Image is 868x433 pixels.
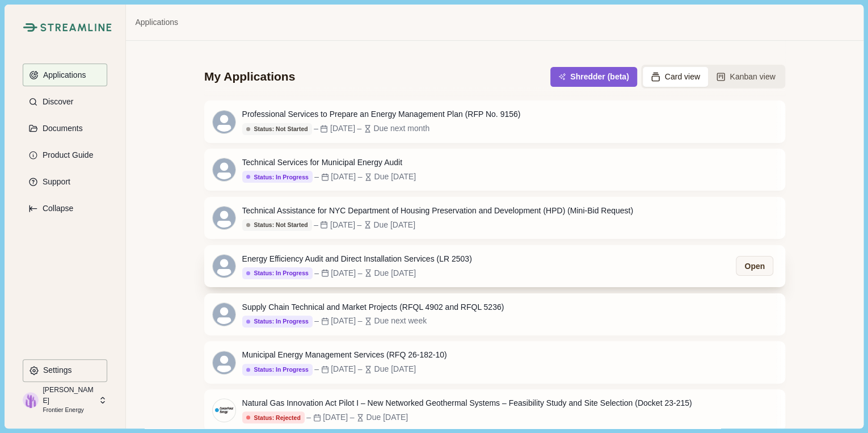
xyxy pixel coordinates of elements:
[213,351,235,374] svg: avatar
[204,149,785,191] a: Technical Services for Municipal Energy AuditStatus: In Progress–[DATE]–Due [DATE]
[204,100,785,142] a: Professional Services to Prepare an Energy Management Plan (RFP No. 9156)Status: Not Started–[DAT...
[204,69,295,85] div: My Applications
[23,392,39,408] img: profile picture
[331,267,356,279] div: [DATE]
[242,219,312,231] button: Status: Not Started
[39,97,73,107] p: Discover
[213,111,235,133] svg: avatar
[331,315,356,327] div: [DATE]
[23,359,107,382] button: Settings
[43,406,95,415] p: Frontier Energy
[242,123,312,135] button: Status: Not Started
[242,316,313,327] button: Status: In Progress
[736,256,773,276] button: Open
[23,23,37,32] img: Streamline Climate Logo
[204,341,785,383] a: Municipal Energy Management Services (RFQ 26-182-10)Status: In Progress–[DATE]–Due [DATE]
[242,411,305,423] button: Status: Rejected
[23,64,107,86] button: Applications
[242,157,416,169] div: Technical Services for Municipal Energy Audit
[213,399,235,422] img: centerpoint_energy-logo_brandlogos.net_msegq.png
[242,205,633,217] div: Technical Assistance for NYC Department of Housing Preservation and Development (HPD) (Mini-Bid R...
[358,171,363,183] div: –
[246,366,309,373] div: Status: In Progress
[358,267,363,279] div: –
[246,414,301,422] div: Status: Rejected
[358,363,363,375] div: –
[330,123,355,134] div: [DATE]
[314,123,318,134] div: –
[550,67,637,87] button: Shredder (beta)
[330,219,355,231] div: [DATE]
[242,349,447,361] div: Municipal Energy Management Services (RFQ 26-182-10)
[242,301,504,313] div: Supply Chain Technical and Market Projects (RFQL 4902 and RFQL 5236)
[306,411,311,423] div: –
[213,158,235,181] svg: avatar
[135,16,178,28] a: Applications
[242,108,521,120] div: Professional Services to Prepare an Energy Management Plan (RFP No. 9156)
[246,125,308,133] div: Status: Not Started
[204,389,785,431] a: Natural Gas Innovation Act Pilot I – New Networked Geothermal Systems – Feasibility Study and Sit...
[40,23,112,32] img: Streamline Climate Logo
[350,411,355,423] div: –
[357,219,361,231] div: –
[213,303,235,326] svg: avatar
[246,221,308,229] div: Status: Not Started
[204,197,785,239] a: Technical Assistance for NYC Department of Housing Preservation and Development (HPD) (Mini-Bid R...
[39,177,70,187] p: Support
[314,219,318,231] div: –
[204,293,785,335] a: Supply Chain Technical and Market Projects (RFQL 4902 and RFQL 5236)Status: In Progress–[DATE]–Du...
[23,197,107,220] button: Expand
[246,318,309,325] div: Status: In Progress
[39,204,73,213] p: Collapse
[374,363,416,375] div: Due [DATE]
[23,144,107,166] button: Product Guide
[23,359,107,386] a: Settings
[358,315,363,327] div: –
[39,124,83,133] p: Documents
[373,219,415,231] div: Due [DATE]
[246,270,309,277] div: Status: In Progress
[43,385,95,406] p: [PERSON_NAME]
[242,364,313,376] button: Status: In Progress
[23,90,107,113] button: Discover
[314,267,319,279] div: –
[242,397,692,409] div: Natural Gas Innovation Act Pilot I – New Networked Geothermal Systems – Feasibility Study and Sit...
[314,171,319,183] div: –
[213,255,235,278] svg: avatar
[374,171,416,183] div: Due [DATE]
[23,117,107,140] button: Documents
[314,363,319,375] div: –
[331,171,356,183] div: [DATE]
[708,67,783,87] button: Kanban view
[314,315,319,327] div: –
[242,267,313,279] button: Status: In Progress
[242,171,313,183] button: Status: In Progress
[204,245,785,287] a: Energy Efficiency Audit and Direct Installation Services (LR 2503)Status: In Progress–[DATE]–Due ...
[643,67,708,87] button: Card view
[374,315,427,327] div: Due next week
[23,23,107,32] a: Streamline Climate LogoStreamline Climate Logo
[374,267,416,279] div: Due [DATE]
[39,150,94,160] p: Product Guide
[213,207,235,229] svg: avatar
[331,363,356,375] div: [DATE]
[357,123,361,134] div: –
[246,174,309,181] div: Status: In Progress
[39,365,72,375] p: Settings
[373,123,429,134] div: Due next month
[23,170,107,193] button: Support
[323,411,348,423] div: [DATE]
[366,411,408,423] div: Due [DATE]
[242,253,472,265] div: Energy Efficiency Audit and Direct Installation Services (LR 2503)
[39,70,86,80] p: Applications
